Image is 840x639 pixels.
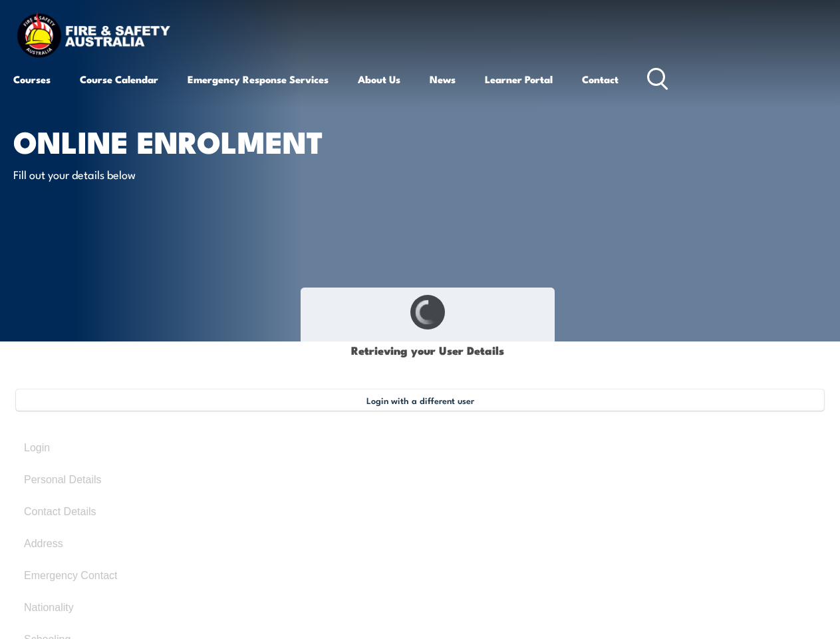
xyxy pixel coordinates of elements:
[188,63,329,95] a: Emergency Response Services
[366,395,474,405] span: Login with a different user
[485,63,553,95] a: Learner Portal
[358,63,400,95] a: About Us
[13,166,256,182] p: Fill out your details below
[582,63,619,95] a: Contact
[430,63,456,95] a: News
[13,63,51,95] a: Courses
[308,337,547,363] h1: Retrieving your User Details
[80,63,158,95] a: Course Calendar
[13,128,342,154] h1: Online Enrolment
